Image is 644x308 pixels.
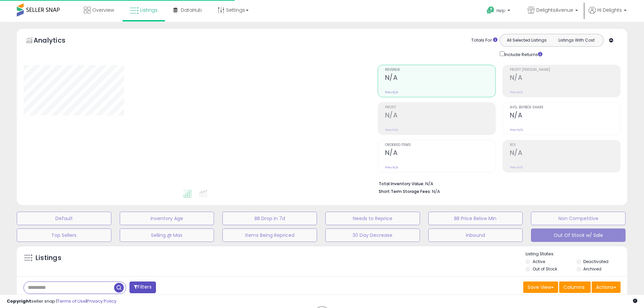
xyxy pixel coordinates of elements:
h2: N/A [510,149,620,158]
div: Include Returns [495,50,550,58]
span: Hi Delights [597,7,622,13]
small: Prev: N/A [385,165,398,169]
small: Prev: N/A [510,165,523,169]
span: DataHub [181,7,202,13]
h2: N/A [385,111,495,120]
h2: N/A [510,74,620,83]
button: Default [17,212,111,225]
button: Needs to Reprice [325,212,420,225]
span: N/A [432,188,440,195]
button: Items Being Repriced [222,228,317,242]
i: Get Help [486,6,495,14]
span: Avg. Buybox Share [510,106,620,109]
button: BB Drop in 7d [222,212,317,225]
small: Prev: N/A [385,90,398,94]
strong: Copyright [7,298,31,304]
b: Total Inventory Value: [379,181,424,187]
button: Selling @ Max [120,228,214,242]
button: 30 Day Decrease [325,228,420,242]
span: Revenue [385,68,495,72]
button: Listings With Cost [551,36,601,45]
h2: N/A [385,149,495,158]
li: N/A [379,179,615,187]
span: DelightsAvenue [536,7,573,13]
div: Totals For [471,37,497,44]
h2: N/A [385,74,495,83]
button: Out Of Stock w/ Sale [531,228,626,242]
small: Prev: N/A [510,128,523,132]
span: Overview [92,7,114,13]
span: Profit [PERSON_NAME] [510,68,620,72]
div: seller snap | | [7,298,116,305]
span: Help [496,8,505,13]
b: Short Term Storage Fees: [379,189,431,194]
span: Profit [385,106,495,109]
button: Non Competitive [531,212,626,225]
span: Ordered Items [385,143,495,147]
h2: N/A [510,111,620,120]
button: Inbound [428,228,523,242]
h5: Analytics [34,36,78,47]
span: Listings [140,7,158,13]
a: Help [481,1,517,22]
button: BB Price Below Min [428,212,523,225]
button: All Selected Listings [502,36,552,45]
small: Prev: N/A [510,90,523,94]
button: Top Sellers [17,228,111,242]
button: Inventory Age [120,212,214,225]
span: ROI [510,143,620,147]
small: Prev: N/A [385,128,398,132]
a: Hi Delights [589,7,627,22]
